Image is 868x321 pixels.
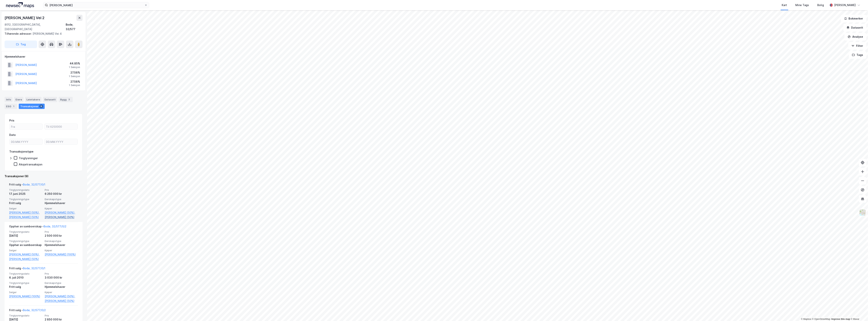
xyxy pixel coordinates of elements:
[6,2,34,8] img: logo.a4113a55bc3d86da70a041830d287a7e.svg
[45,215,78,219] a: [PERSON_NAME] (50%)
[817,3,824,7] div: Bolig
[45,299,78,303] a: [PERSON_NAME] (50%)
[5,54,82,59] div: Hjemmelshaver
[69,70,80,75] div: 27.58%
[45,230,78,233] span: Pris
[43,97,57,102] div: Datasett
[9,139,43,145] input: DD.MM.YYYY
[9,240,42,243] span: Tinglysningstype
[45,252,78,257] a: [PERSON_NAME] (100%)
[45,240,78,243] span: Eierskapstype
[69,66,80,69] div: 1 Seksjon
[45,281,78,285] span: Eierskapstype
[5,97,12,102] div: Info
[9,215,42,219] a: [PERSON_NAME] (50%)
[9,230,42,233] span: Tinglysningsdato
[45,294,78,299] a: [PERSON_NAME] (50%),
[9,198,42,201] span: Tinglysningstype
[9,192,42,196] div: 17. juni 2025
[45,243,78,247] div: Hjemmelshaver
[69,84,80,87] div: 1 Seksjon
[5,31,79,36] div: [PERSON_NAME] Vei 4
[23,267,45,270] a: Bodø, 32/577/0/1
[831,318,850,320] a: Improve this map
[5,174,83,179] div: Transaksjoner (9)
[9,233,42,238] div: [DATE]
[45,210,78,215] a: [PERSON_NAME] (50%),
[9,182,45,188] div: Fritt salg -
[9,207,42,210] span: Selger
[9,243,42,247] div: Opphør av samboerskap
[48,2,144,8] input: Søk på adresse, matrikkel, gårdeiere, leietakere eller personer
[9,201,42,205] div: Fritt salg
[845,33,866,41] button: Analyse
[9,188,42,192] span: Tinglysningsdato
[849,303,868,321] iframe: Chat Widget
[9,249,42,252] span: Selger
[39,104,43,108] div: 9
[45,275,78,280] div: 3 030 000 kr
[9,257,42,261] a: [PERSON_NAME] (50%)
[9,210,42,215] a: [PERSON_NAME] (50%),
[45,272,78,275] span: Pris
[841,15,866,22] button: Bokmerker
[45,249,78,252] span: Kjøper
[9,285,42,289] div: Fritt salg
[69,79,80,84] div: 27.58%
[19,104,45,109] div: Transaksjoner
[9,281,42,285] span: Tinglysningstype
[9,149,34,154] div: Transaksjonstype
[796,3,809,7] div: Mine Tags
[45,192,78,196] div: 6 250 000 kr
[45,207,78,210] span: Kjøper
[23,183,45,186] a: Bodø, 32/577/0/1
[45,198,78,201] span: Eierskapstype
[5,22,66,31] div: 8012, [GEOGRAPHIC_DATA], [GEOGRAPHIC_DATA]
[45,314,78,317] span: Pris
[14,97,23,102] div: Eiere
[9,314,42,317] span: Tinglysningsdato
[45,233,78,238] div: 2 500 000 kr
[45,285,78,289] div: Hjemmelshaver
[859,209,866,216] img: Z
[849,303,868,321] div: Kontrollprogram for chat
[9,133,16,137] div: Dato
[812,318,831,320] a: OpenStreetMap
[9,294,42,299] a: [PERSON_NAME] (100%)
[44,124,78,129] input: Til 6250000
[801,318,811,320] a: Mapbox
[45,201,78,205] div: Hjemmelshaver
[9,124,43,129] input: Fra
[9,291,42,294] span: Selger
[782,3,787,7] div: Kart
[12,104,16,108] div: 1
[5,32,33,35] span: Tilhørende adresser:
[5,15,45,21] div: [PERSON_NAME] Vei 2
[23,308,46,312] a: Bodø, 32/577/0/2
[66,22,83,31] div: Bodø, 32/577
[9,252,42,257] a: [PERSON_NAME] (50%),
[69,61,80,66] div: 44.85%
[9,266,45,272] div: Fritt salg -
[843,24,866,31] button: Datasett
[19,156,38,160] div: Tinglysninger
[848,42,866,50] button: Filter
[45,291,78,294] span: Kjøper
[67,98,71,101] div: 3
[19,163,42,166] div: Aksjetransaksjon
[44,225,66,228] a: Bodø, 32/577/0/2
[69,75,80,78] div: 1 Seksjon
[44,139,78,145] input: DD.MM.YYYY
[849,51,866,59] button: Tags
[834,3,856,7] div: [PERSON_NAME]
[9,272,42,275] span: Tinglysningsdato
[9,224,66,230] div: Opphør av samboerskap -
[25,97,41,102] div: Leietakere
[9,275,42,280] div: 6. juli 2010
[5,104,17,109] div: ESG
[59,97,73,102] div: Bygg
[45,188,78,192] span: Pris
[9,118,14,123] div: Pris
[9,308,46,314] div: Fritt salg -
[5,41,37,48] button: Tag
